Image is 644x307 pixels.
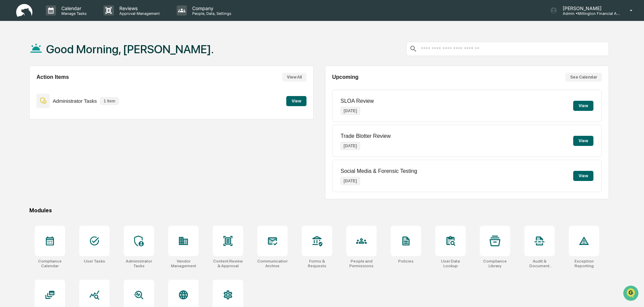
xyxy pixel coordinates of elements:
button: View [573,171,593,181]
div: Policies [398,259,414,264]
p: SLOA Review [341,98,374,104]
div: Forms & Requests [302,259,332,268]
div: Start new chat [30,52,111,58]
a: 🔎Data Lookup [4,130,45,142]
p: People, Data, Settings [187,11,235,16]
div: 🔎 [7,133,12,139]
a: 🗄️Attestations [46,117,86,129]
img: logo [16,4,32,17]
p: [DATE] [341,107,360,115]
p: [DATE] [341,142,360,150]
div: 🖐️ [7,120,12,126]
div: Compliance Calendar [35,259,65,268]
button: View [286,96,306,106]
button: View [573,136,593,146]
p: How can we help? [7,14,123,25]
p: 1 item [100,97,119,105]
div: People and Permissions [346,259,377,268]
p: Calendar [56,5,90,11]
div: We're available if you need us! [30,58,93,64]
img: 4531339965365_218c74b014194aa58b9b_72.jpg [14,52,26,64]
p: [PERSON_NAME] [557,5,620,11]
div: Modules [29,207,609,214]
div: Compliance Library [480,259,510,268]
div: Administrator Tasks [124,259,154,268]
div: User Data Lookup [435,259,466,268]
div: 🗄️ [49,120,54,126]
h2: Upcoming [332,74,358,80]
div: Audit & Document Logs [524,259,555,268]
span: Attestations [56,120,84,126]
h2: Action Items [36,74,69,80]
span: [DATE] [60,92,74,97]
p: Company [187,5,235,11]
p: Approval Management [114,11,163,16]
button: Start new chat [115,54,123,62]
div: User Tasks [84,259,105,264]
img: Dave Feldman [7,85,18,96]
span: Preclearance [13,120,43,126]
span: [PERSON_NAME] [21,92,55,97]
iframe: Open customer support [622,285,641,303]
p: Administrator Tasks [53,98,97,104]
button: See all [105,73,123,82]
h1: Good Morning, [PERSON_NAME]. [46,42,214,56]
button: See Calendar [565,73,602,82]
span: Data Lookup [13,132,42,139]
span: Pylon [67,149,82,154]
a: Powered byPylon [48,149,82,154]
div: Vendor Management [168,259,199,268]
p: Social Media & Forensic Testing [341,168,417,174]
button: View [573,101,593,111]
div: Content Review & Approval [213,259,243,268]
img: 1746055101610-c473b297-6a78-478c-a979-82029cc54cd1 [7,52,19,64]
button: View All [282,73,306,82]
p: Reviews [114,5,163,11]
a: View [286,97,306,104]
div: Exception Reporting [569,259,599,268]
p: Manage Tasks [56,11,90,16]
a: 🖐️Preclearance [4,117,46,129]
p: Admin • Millington Financial Advisors, LLC [557,11,620,16]
div: Communications Archive [257,259,288,268]
div: Past conversations [7,75,45,80]
span: • [56,92,58,97]
p: Trade Blotter Review [341,133,391,139]
img: 1746055101610-c473b297-6a78-478c-a979-82029cc54cd1 [13,92,19,97]
p: [DATE] [341,177,360,185]
input: Clear [18,31,111,38]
